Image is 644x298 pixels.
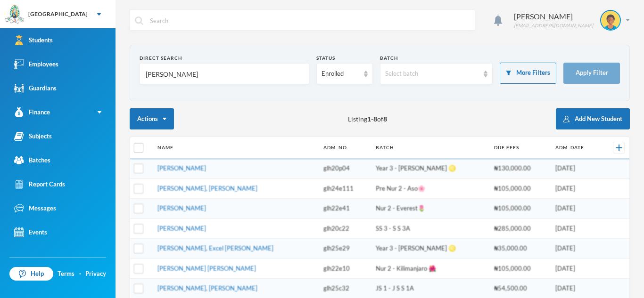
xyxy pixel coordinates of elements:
[157,265,256,272] a: [PERSON_NAME] [PERSON_NAME]
[551,178,601,199] td: [DATE]
[616,145,622,151] img: +
[85,269,106,279] a: Privacy
[371,218,490,239] td: SS 3 - S S 3A
[489,239,551,259] td: ₦35,000.00
[319,218,371,239] td: glh20c22
[130,108,174,129] button: Actions
[14,155,50,165] div: Batches
[135,16,143,25] img: search
[79,269,81,279] div: ·
[14,35,53,45] div: Students
[367,115,371,123] b: 1
[373,115,377,123] b: 8
[551,199,601,219] td: [DATE]
[489,258,551,279] td: ₦105,000.00
[58,269,74,279] a: Terms
[5,5,24,24] img: logo
[551,137,601,159] th: Adm. Date
[157,284,257,292] a: [PERSON_NAME], [PERSON_NAME]
[157,244,273,252] a: [PERSON_NAME], Excel [PERSON_NAME]
[489,199,551,219] td: ₦105,000.00
[14,131,52,141] div: Subjects
[153,137,319,159] th: Name
[556,108,630,129] button: Add New Student
[371,199,490,219] td: Nur 2 - Everest🌷
[383,115,387,123] b: 8
[9,267,53,281] a: Help
[371,178,490,199] td: Pre Nur 2 - Aso🌸
[601,11,620,30] img: STUDENT
[385,69,479,79] div: Select batch
[489,137,551,159] th: Due Fees
[371,159,490,179] td: Year 3 - [PERSON_NAME] ♌️
[319,239,371,259] td: glh25e29
[551,218,601,239] td: [DATE]
[563,63,620,84] button: Apply Filter
[319,178,371,199] td: glh24e111
[489,159,551,179] td: ₦130,000.00
[157,204,206,212] a: [PERSON_NAME]
[157,164,206,172] a: [PERSON_NAME]
[140,55,309,62] div: Direct Search
[371,258,490,279] td: Nur 2 - Kilimanjaro 🌺
[489,218,551,239] td: ₦285,000.00
[514,11,593,22] div: [PERSON_NAME]
[149,10,470,31] input: Search
[319,159,371,179] td: glh20p04
[14,203,56,213] div: Messages
[157,185,257,192] a: [PERSON_NAME], [PERSON_NAME]
[14,107,50,117] div: Finance
[551,258,601,279] td: [DATE]
[371,239,490,259] td: Year 3 - [PERSON_NAME] ♌️
[551,239,601,259] td: [DATE]
[319,258,371,279] td: glh22e10
[489,178,551,199] td: ₦105,000.00
[551,159,601,179] td: [DATE]
[14,59,58,69] div: Employees
[14,83,57,93] div: Guardians
[500,63,556,84] button: More Filters
[514,22,593,29] div: [EMAIL_ADDRESS][DOMAIN_NAME]
[371,137,490,159] th: Batch
[14,179,65,189] div: Report Cards
[316,55,373,62] div: Status
[28,10,88,18] div: [GEOGRAPHIC_DATA]
[319,137,371,159] th: Adm. No.
[348,114,387,124] span: Listing - of
[322,69,359,79] div: Enrolled
[319,199,371,219] td: glh22e41
[157,225,206,232] a: [PERSON_NAME]
[380,55,493,62] div: Batch
[14,227,47,237] div: Events
[145,64,304,85] input: Name, Admin No, Phone number, Email Address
